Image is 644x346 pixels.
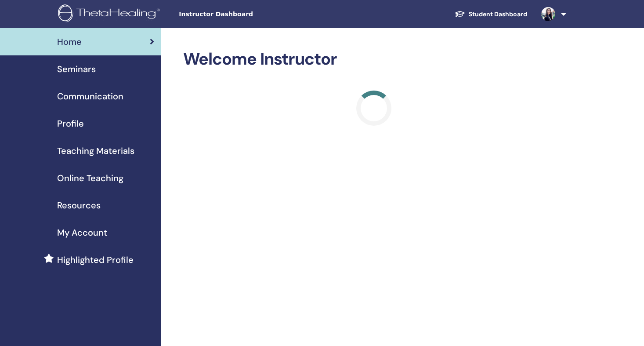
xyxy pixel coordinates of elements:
span: Highlighted Profile [57,253,134,266]
span: Profile [57,117,84,130]
span: Communication [57,90,123,103]
a: Student Dashboard [448,6,534,22]
span: Instructor Dashboard [179,10,311,19]
span: Resources [57,199,101,212]
img: graduation-cap-white.svg [455,10,465,18]
img: default.jpg [541,7,555,21]
img: logo.png [58,4,163,24]
span: Teaching Materials [57,144,134,157]
span: Online Teaching [57,171,123,185]
span: Seminars [57,62,96,76]
span: Home [57,35,82,48]
h2: Welcome Instructor [183,49,565,69]
span: My Account [57,226,107,239]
